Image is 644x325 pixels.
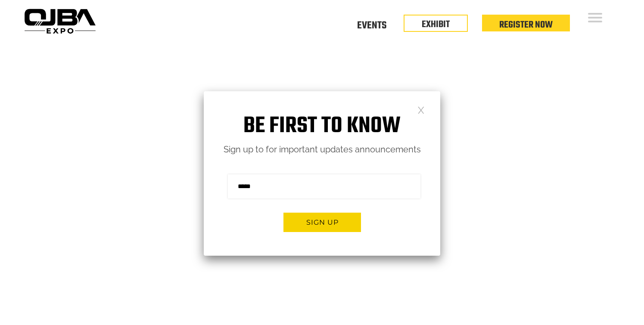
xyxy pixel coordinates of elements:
[499,18,553,32] a: Register Now
[417,106,425,113] a: Close
[422,17,450,32] a: EXHIBIT
[204,113,440,140] h1: Be first to know
[283,213,361,232] button: Sign up
[204,142,440,157] p: Sign up to for important updates announcements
